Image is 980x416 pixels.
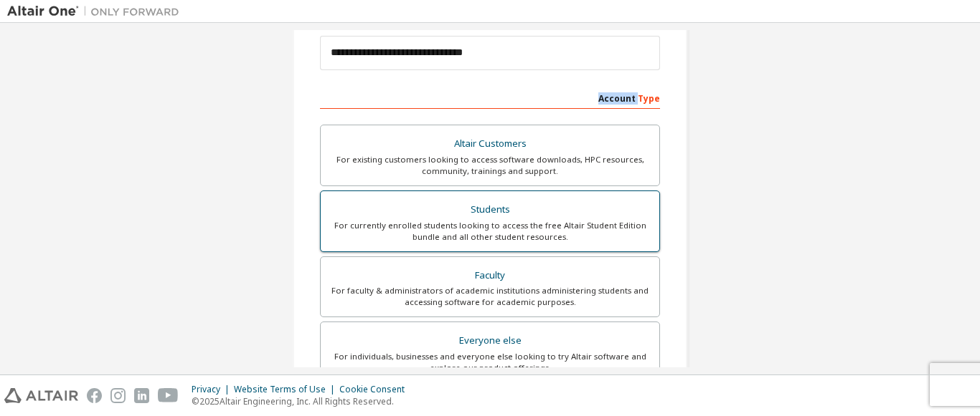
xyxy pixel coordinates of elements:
img: youtube.svg [158,388,179,403]
div: Account Type [320,86,660,109]
img: facebook.svg [87,388,102,403]
div: Altair Customers [329,134,651,154]
div: Faculty [329,266,651,286]
div: For individuals, businesses and everyone else looking to try Altair software and explore our prod... [329,351,651,374]
div: Cookie Consent [339,384,413,395]
div: Everyone else [329,331,651,351]
div: Students [329,200,651,220]
p: © 2025 Altair Engineering, Inc. All Rights Reserved. [192,395,413,407]
img: altair_logo.svg [4,388,78,403]
div: For currently enrolled students looking to access the free Altair Student Edition bundle and all ... [329,220,651,243]
img: linkedin.svg [134,388,149,403]
div: For faculty & administrators of academic institutions administering students and accessing softwa... [329,285,651,308]
img: instagram.svg [110,388,126,403]
img: Altair One [7,4,187,19]
div: For existing customers looking to access software downloads, HPC resources, community, trainings ... [329,154,651,177]
div: Website Terms of Use [234,384,339,395]
div: Privacy [192,384,234,395]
